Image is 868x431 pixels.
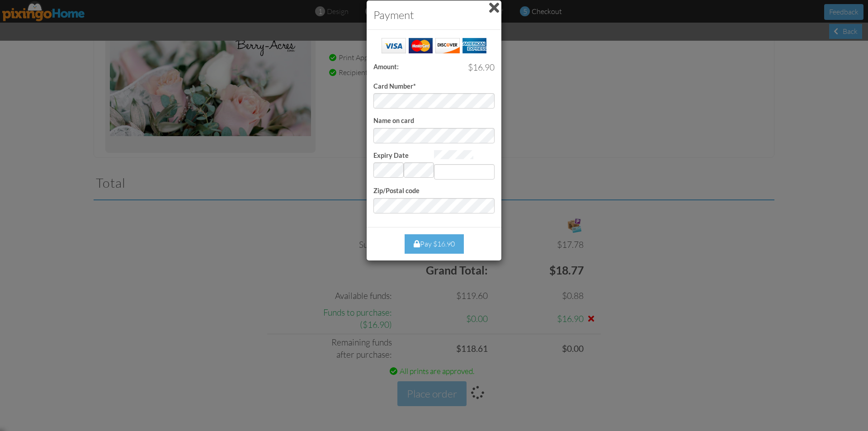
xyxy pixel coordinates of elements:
div: Pay $16.90 [405,234,464,254]
label: Name on card [373,116,414,126]
label: Expiry Date [373,151,409,161]
label: Zip/Postal code [373,186,420,196]
h3: Payment [373,7,495,23]
label: Card Number* [373,82,416,91]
